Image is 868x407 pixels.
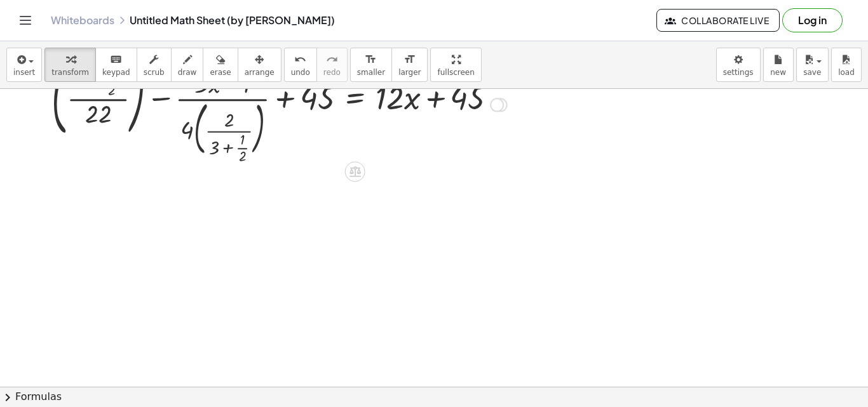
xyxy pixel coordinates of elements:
[144,68,165,77] span: scrub
[137,48,172,82] button: scrub
[763,48,794,82] button: new
[398,68,421,77] span: larger
[316,48,348,82] button: redoredo
[245,68,275,77] span: arrange
[782,8,843,32] button: Log in
[102,68,130,77] span: keypad
[51,14,114,27] a: Whiteboards
[284,48,317,82] button: undoundo
[210,68,231,77] span: erase
[95,48,137,82] button: keyboardkeypad
[667,15,769,26] span: Collaborate Live
[291,68,310,77] span: undo
[110,52,122,67] i: keyboard
[350,48,392,82] button: format_sizesmaller
[365,52,377,67] i: format_size
[357,68,385,77] span: smaller
[430,48,481,82] button: fullscreen
[44,48,96,82] button: transform
[294,52,306,67] i: undo
[838,68,855,77] span: load
[770,68,786,77] span: new
[345,161,365,182] div: Apply the same math to both sides of the equation
[656,9,780,32] button: Collaborate Live
[51,68,89,77] span: transform
[803,68,821,77] span: save
[6,48,42,82] button: insert
[171,48,204,82] button: draw
[178,68,197,77] span: draw
[403,52,416,67] i: format_size
[723,68,754,77] span: settings
[831,48,862,82] button: load
[13,68,35,77] span: insert
[796,48,829,82] button: save
[391,48,428,82] button: format_sizelarger
[437,68,474,77] span: fullscreen
[238,48,281,82] button: arrange
[326,52,338,67] i: redo
[716,48,761,82] button: settings
[15,10,36,30] button: Toggle navigation
[323,68,341,77] span: redo
[203,48,238,82] button: erase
